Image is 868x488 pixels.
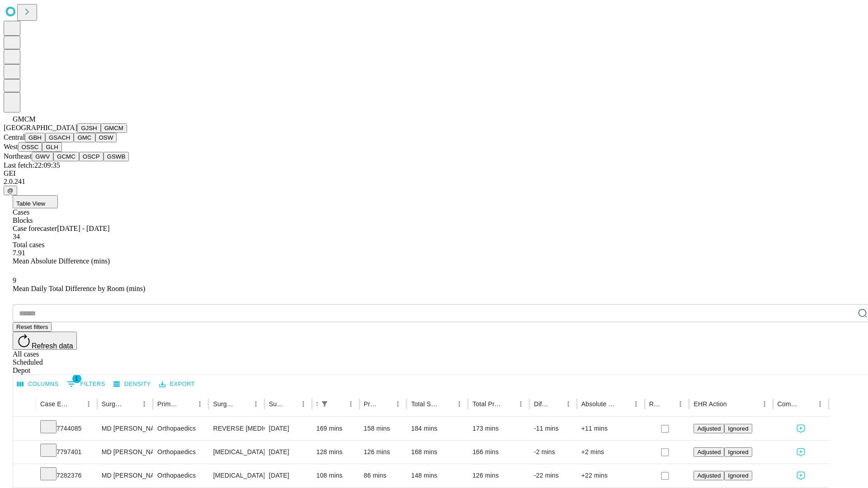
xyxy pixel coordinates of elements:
[102,464,148,487] div: MD [PERSON_NAME] [PERSON_NAME]
[157,400,180,408] div: Primary Service
[4,143,18,150] span: West
[411,417,463,440] div: 184 mins
[534,417,572,440] div: -11 mins
[4,133,25,141] span: Central
[25,133,45,142] button: GBH
[18,445,31,460] button: Expand
[13,241,44,249] span: Total cases
[514,398,527,410] button: Menu
[269,400,283,408] div: Surgery Date
[581,417,640,440] div: +11 mins
[40,441,93,464] div: 7797401
[693,400,726,408] div: EHR Action
[534,441,572,464] div: -2 mins
[617,398,630,410] button: Sort
[697,449,721,455] span: Adjusted
[13,249,25,257] span: 7.91
[70,398,82,410] button: Sort
[693,471,724,480] button: Adjusted
[157,441,204,464] div: Orthopaedics
[649,400,661,408] div: Resolved in EHR
[213,464,259,487] div: [MEDICAL_DATA] [MEDICAL_DATA], EXTENSIVE, 3 OR MORE DISCRETE STRUCTURES
[364,400,378,408] div: Predicted In Room Duration
[581,441,640,464] div: +2 mins
[728,472,748,479] span: Ignored
[13,332,77,350] button: Refresh data
[284,398,297,410] button: Sort
[724,424,752,433] button: Ignored
[674,398,687,410] button: Menu
[74,133,95,142] button: GMC
[4,124,77,131] span: [GEOGRAPHIC_DATA]
[269,441,307,464] div: [DATE]
[213,441,259,464] div: [MEDICAL_DATA] [MEDICAL_DATA]
[4,161,60,169] span: Last fetch: 22:09:35
[364,417,402,440] div: 158 mins
[157,417,204,440] div: Orthopaedics
[213,400,236,408] div: Surgery Name
[102,417,148,440] div: MD [PERSON_NAME] [PERSON_NAME]
[534,464,572,487] div: -22 mins
[697,425,721,432] span: Adjusted
[316,417,355,440] div: 169 mins
[728,425,748,432] span: Ignored
[316,400,317,408] div: Scheduled In Room Duration
[364,441,402,464] div: 126 mins
[16,200,45,207] span: Table View
[53,152,79,161] button: GCMC
[193,398,206,410] button: Menu
[453,398,466,410] button: Menu
[697,472,721,479] span: Adjusted
[7,187,14,194] span: @
[18,421,31,437] button: Expand
[82,398,95,410] button: Menu
[4,169,864,178] div: GEI
[157,464,204,487] div: Orthopaedics
[549,398,562,410] button: Sort
[318,398,331,410] div: 1 active filter
[95,133,117,142] button: OSW
[693,424,724,433] button: Adjusted
[411,441,463,464] div: 168 mins
[4,186,17,195] button: @
[411,464,463,487] div: 148 mins
[32,342,73,350] span: Refresh data
[102,400,124,408] div: Surgeon Name
[472,400,501,408] div: Total Predicted Duration
[13,257,110,265] span: Mean Absolute Difference (mins)
[581,400,616,408] div: Absolute Difference
[40,464,93,487] div: 7282376
[502,398,514,410] button: Sort
[213,417,259,440] div: REVERSE [MEDICAL_DATA]
[16,324,48,330] span: Reset filters
[472,417,525,440] div: 173 mins
[40,417,93,440] div: 7744085
[693,447,724,457] button: Adjusted
[13,225,57,232] span: Case forecaster
[79,152,104,161] button: OSCP
[111,377,153,391] button: Density
[440,398,453,410] button: Sort
[269,417,307,440] div: [DATE]
[32,152,53,161] button: GWV
[40,400,69,408] div: Case Epic Id
[661,398,674,410] button: Sort
[102,441,148,464] div: MD [PERSON_NAME] [PERSON_NAME]
[18,468,31,484] button: Expand
[316,441,355,464] div: 128 mins
[630,398,642,410] button: Menu
[13,233,20,240] span: 34
[318,398,331,410] button: Show filters
[101,123,127,133] button: GMCM
[4,178,864,186] div: 2.0.241
[13,115,36,123] span: GMCM
[15,377,61,391] button: Select columns
[364,464,402,487] div: 86 mins
[316,464,355,487] div: 108 mins
[472,441,525,464] div: 166 mins
[13,195,58,208] button: Table View
[65,377,108,391] button: Show filters
[45,133,74,142] button: GSACH
[814,398,826,410] button: Menu
[411,400,439,408] div: Total Scheduled Duration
